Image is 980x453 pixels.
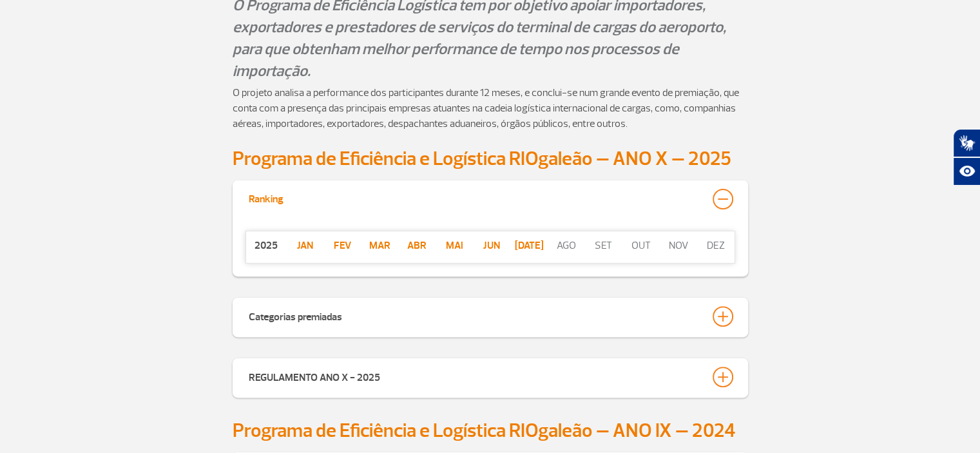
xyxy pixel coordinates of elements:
button: Categorias premiadas [248,305,733,327]
p: nov [660,238,697,253]
div: Categorias premiadas [249,306,342,324]
p: ago [548,238,585,253]
a: [DATE] [510,238,548,253]
div: REGULAMENTO ANO X - 2025 [249,367,380,385]
a: Mar [361,238,398,253]
p: dez [697,238,735,253]
div: Ranking [249,189,283,206]
p: set [585,238,622,253]
a: Fev [324,238,361,253]
button: Abrir tradutor de língua de sinais. [953,129,980,157]
h2: Programa de Eficiência e Logística RIOgaleão – ANO IX – 2024 [233,419,748,443]
p: out [622,238,660,253]
button: Ranking [248,188,733,210]
div: Plugin de acessibilidade da Hand Talk. [953,129,980,186]
button: REGULAMENTO ANO X - 2025 [248,366,733,388]
h2: Programa de Eficiência e Logística RIOgaleão – ANO X – 2025 [233,147,748,171]
button: Abrir recursos assistivos. [953,157,980,186]
a: Abr [398,238,436,253]
a: Mai [436,238,473,253]
p: O projeto analisa a performance dos participantes durante 12 meses, e conclui-se num grande event... [233,85,748,131]
a: jan [287,238,324,253]
a: Jun [473,238,510,253]
p: 2025 [246,238,287,253]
